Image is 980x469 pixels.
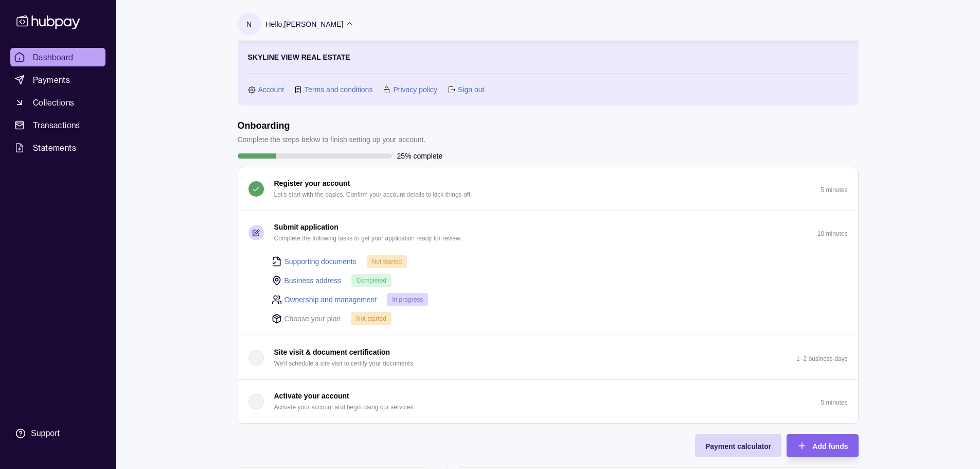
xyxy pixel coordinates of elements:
span: Collections [33,96,74,109]
p: Submit application [274,221,338,233]
p: SKYLINE VIEW REAL ESTATE [248,51,350,63]
p: 5 minutes [821,399,847,406]
a: Collections [10,93,105,112]
a: Business address [284,275,342,286]
p: Hello, [PERSON_NAME] [266,19,344,30]
a: Ownership and management [284,294,377,305]
a: Dashboard [10,48,105,66]
a: Transactions [10,116,105,134]
span: Not started [372,258,402,265]
p: Register your account [274,178,350,189]
p: Complete the following tasks to get your application ready for review. [274,233,462,244]
span: Statements [33,142,76,154]
p: Site visit & document certification [274,346,390,358]
span: Completed [357,277,386,284]
p: Choose your plan [284,313,341,324]
span: Payment calculator [705,442,771,450]
p: Let's start with the basics. Confirm your account details to kick things off. [274,189,472,200]
span: Transactions [33,119,80,131]
p: Activate your account and begin using our services. [274,402,415,413]
button: Activate your account Activate your account and begin using our services.5 minutes [238,380,858,423]
button: Site visit & document certification We'll schedule a site visit to certify your documents.1–2 bus... [238,336,858,379]
p: Activate your account [274,390,349,402]
a: Terms and conditions [305,84,372,95]
span: In progress [392,296,423,303]
p: We'll schedule a site visit to certify your documents. [274,358,415,369]
p: 1–2 business days [796,355,847,362]
button: Submit application Complete the following tasks to get your application ready for review.10 minutes [238,211,858,254]
a: Statements [10,138,105,157]
p: N [246,19,252,30]
span: Not started [356,315,386,322]
div: Support [31,428,60,439]
a: Supporting documents [284,256,357,267]
span: Dashboard [33,51,74,63]
p: 10 minutes [817,230,848,237]
h1: Onboarding [238,120,426,131]
button: Register your account Let's start with the basics. Confirm your account details to kick things of... [238,167,858,211]
p: 25% complete [397,150,443,162]
a: Payments [10,71,105,89]
button: Payment calculator [695,434,781,457]
p: Complete the steps below to finish setting up your account. [238,134,426,145]
a: Support [10,423,105,444]
div: Submit application Complete the following tasks to get your application ready for review.10 minutes [238,254,858,336]
a: Privacy policy [393,84,437,95]
button: Add funds [787,434,858,457]
span: Add funds [812,442,848,450]
p: 5 minutes [821,186,847,194]
a: Account [258,84,284,95]
span: Payments [33,74,70,86]
a: Sign out [458,84,484,95]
